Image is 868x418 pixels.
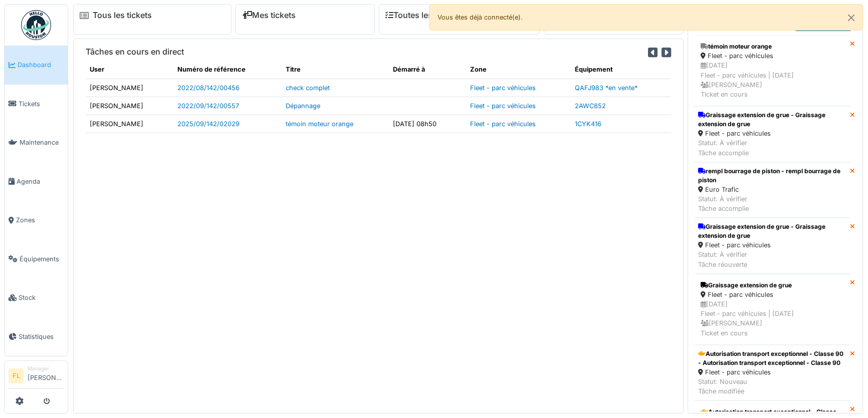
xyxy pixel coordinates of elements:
[86,115,173,133] td: [PERSON_NAME]
[286,84,330,92] a: check complet
[694,162,850,218] a: rempl bourrage de piston - rempl bourrage de piston Euro Trafic Statut: À vérifierTâche accomplie
[5,278,68,317] a: Stock
[28,365,64,372] div: Manager
[389,61,466,79] th: Démarré à
[701,290,843,299] div: Fleet - parc véhicules
[694,35,850,106] a: témoin moteur orange Fleet - parc véhicules [DATE]Fleet - parc véhicules | [DATE] [PERSON_NAME]Ti...
[18,60,64,70] span: Dashboard
[90,66,104,73] span: translation missing: fr.shared.user
[177,102,239,110] a: 2022/09/142/00557
[698,250,846,269] div: Statut: À vérifier Tâche réouverte
[698,222,846,240] div: Graissage extension de grue - Graissage extension de grue
[177,84,240,92] a: 2022/08/142/00456
[5,201,68,240] a: Zones
[698,167,846,185] div: rempl bourrage de piston - rempl bourrage de piston
[840,5,862,31] button: Close
[701,42,843,51] div: témoin moteur orange
[5,162,68,201] a: Agenda
[20,254,64,264] span: Équipements
[698,377,846,396] div: Statut: Nouveau Tâche modifiée
[9,368,24,383] li: FL
[701,51,843,61] div: Fleet - parc véhicules
[575,120,601,128] a: 1CYK416
[470,84,536,92] a: Fleet - parc véhicules
[86,97,173,115] td: [PERSON_NAME]
[19,332,64,341] span: Statistiques
[698,349,846,367] div: Autorisation transport exceptionnel - Classe 90 - Autorisation transport exceptionnel - Classe 90
[701,281,843,290] div: Graissage extension de grue
[575,84,637,92] a: QAFJ983 *en vente*
[19,293,64,302] span: Stock
[698,185,846,194] div: Euro Trafic
[86,47,184,57] h6: Tâches en cours en direct
[571,61,671,79] th: Équipement
[17,177,64,186] span: Agenda
[694,345,850,401] a: Autorisation transport exceptionnel - Classe 90 - Autorisation transport exceptionnel - Classe 90...
[385,11,460,20] a: Toutes les tâches
[5,317,68,356] a: Statistiques
[694,218,850,274] a: Graissage extension de grue - Graissage extension de grue Fleet - parc véhicules Statut: À vérifi...
[429,4,863,31] div: Vous êtes déjà connecté(e).
[5,240,68,279] a: Équipements
[86,79,173,97] td: [PERSON_NAME]
[5,85,68,124] a: Tickets
[28,365,64,386] li: [PERSON_NAME]
[698,138,846,157] div: Statut: À vérifier Tâche accomplie
[698,129,846,138] div: Fleet - parc véhicules
[16,215,64,225] span: Zones
[701,61,843,99] div: [DATE] Fleet - parc véhicules | [DATE] [PERSON_NAME] Ticket en cours
[575,102,606,110] a: 2AWC852
[177,120,240,128] a: 2025/09/142/02029
[698,111,846,129] div: Graissage extension de grue - Graissage extension de grue
[466,61,571,79] th: Zone
[389,115,466,133] td: [DATE] 08h50
[282,61,389,79] th: Titre
[9,365,64,389] a: FL Manager[PERSON_NAME]
[701,299,843,338] div: [DATE] Fleet - parc véhicules | [DATE] [PERSON_NAME] Ticket en cours
[21,10,51,40] img: Badge_color-CXgf-gQk.svg
[698,240,846,250] div: Fleet - parc véhicules
[19,99,64,109] span: Tickets
[470,102,536,110] a: Fleet - parc véhicules
[698,367,846,377] div: Fleet - parc véhicules
[5,46,68,85] a: Dashboard
[93,11,152,20] a: Tous les tickets
[242,11,296,20] a: Mes tickets
[694,274,850,345] a: Graissage extension de grue Fleet - parc véhicules [DATE]Fleet - parc véhicules | [DATE] [PERSON_...
[698,194,846,213] div: Statut: À vérifier Tâche accomplie
[286,102,320,110] a: Dépannage
[173,61,282,79] th: Numéro de référence
[286,120,353,128] a: témoin moteur orange
[470,120,536,128] a: Fleet - parc véhicules
[20,138,64,147] span: Maintenance
[694,106,850,162] a: Graissage extension de grue - Graissage extension de grue Fleet - parc véhicules Statut: À vérifi...
[5,123,68,162] a: Maintenance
